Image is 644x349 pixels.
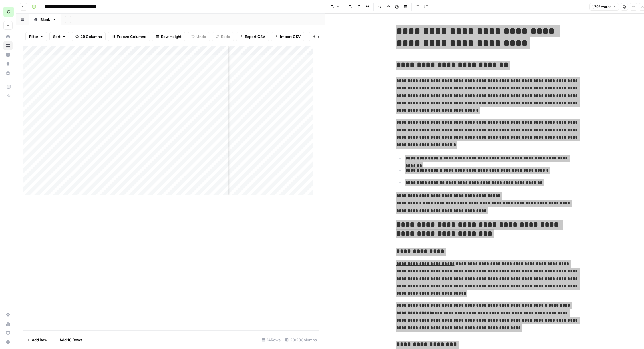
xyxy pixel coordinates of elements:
span: 1,796 words [592,4,611,9]
a: Browse [3,41,13,50]
button: Row Height [152,32,185,41]
button: 29 Columns [72,32,106,41]
button: Add 10 Rows [51,335,86,344]
button: Add Column [309,32,343,41]
button: Import CSV [271,32,304,41]
span: Add Column [318,34,340,39]
a: Home [3,32,13,41]
span: Import CSV [280,34,301,39]
button: Redo [212,32,234,41]
span: Add 10 Rows [59,337,82,343]
a: Insights [3,50,13,59]
span: 29 Columns [80,34,102,39]
a: Usage [3,319,13,328]
button: Help + Support [3,338,13,347]
button: Undo [188,32,210,41]
button: Filter [25,32,47,41]
button: Sort [49,32,69,41]
a: Blank [29,14,61,25]
span: Filter [29,34,38,39]
span: Undo [196,34,206,39]
div: 29/29 Columns [283,335,319,344]
a: Learning Hub [3,328,13,338]
button: 1,796 words [589,3,619,11]
span: Export CSV [245,34,265,39]
button: Freeze Columns [108,32,150,41]
span: Add Row [32,337,47,343]
button: Workspace: Chris's Workspace [3,5,13,19]
span: Redo [221,34,230,39]
div: Blank [40,17,50,22]
div: 14 Rows [259,335,283,344]
a: Your Data [3,69,13,78]
span: C [7,8,10,15]
span: Sort [53,34,61,39]
span: Freeze Columns [117,34,146,39]
button: Add Row [23,335,51,344]
a: Opportunities [3,59,13,69]
a: Settings [3,310,13,319]
button: Export CSV [236,32,269,41]
span: Row Height [161,34,182,39]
